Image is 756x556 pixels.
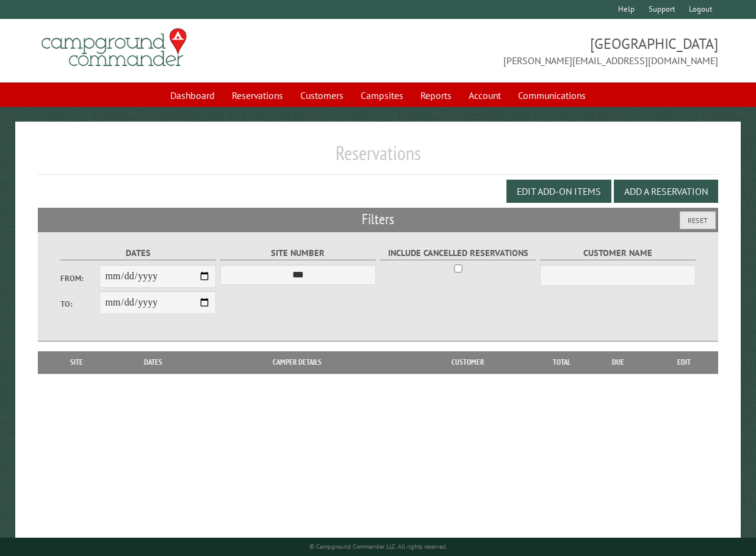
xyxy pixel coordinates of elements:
[60,298,99,310] label: To:
[398,351,538,373] th: Customer
[293,84,351,107] a: Customers
[38,24,190,71] img: Campground Commander
[196,351,398,373] th: Camper Details
[60,273,99,284] label: From:
[506,180,611,203] button: Edit Add-on Items
[110,351,196,373] th: Dates
[44,351,110,373] th: Site
[380,246,536,260] label: Include Cancelled Reservations
[650,351,718,373] th: Edit
[461,84,508,107] a: Account
[378,34,719,68] span: [GEOGRAPHIC_DATA] [PERSON_NAME][EMAIL_ADDRESS][DOMAIN_NAME]
[538,351,586,373] th: Total
[38,141,718,175] h1: Reservations
[38,208,718,231] h2: Filters
[680,211,716,229] button: Reset
[353,84,411,107] a: Campsites
[163,84,222,107] a: Dashboard
[413,84,459,107] a: Reports
[586,351,650,373] th: Due
[225,84,290,107] a: Reservations
[309,543,447,551] small: © Campground Commander LLC. All rights reserved.
[540,246,696,260] label: Customer Name
[511,84,593,107] a: Communications
[220,246,376,260] label: Site Number
[60,246,217,260] label: Dates
[614,180,718,203] button: Add a Reservation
